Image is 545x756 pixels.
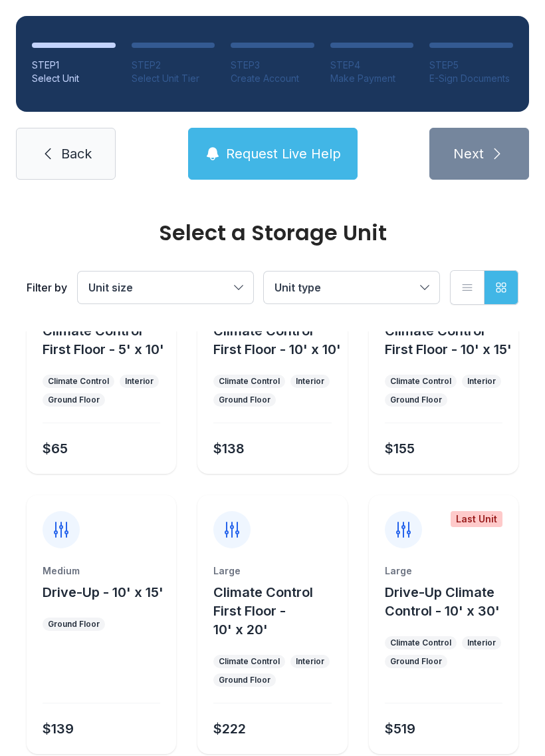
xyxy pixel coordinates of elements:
[88,281,133,294] span: Unit size
[429,72,513,85] div: E-Sign Documents
[43,584,163,600] span: Drive-Up - 10' x 15'
[43,564,160,578] div: Medium
[27,280,67,295] div: Filter by
[61,144,92,163] span: Back
[385,439,415,458] div: $155
[219,675,271,685] div: Ground Floor
[429,59,513,72] div: STEP 5
[43,583,163,602] button: Drive-Up - 10' x 15'
[385,583,513,620] button: Drive-Up Climate Control - 10' x 30'
[43,321,171,359] button: Climate Control First Floor - 5' x 10'
[78,272,253,303] button: Unit size
[226,144,341,163] span: Request Live Help
[219,656,280,667] div: Climate Control
[219,395,271,405] div: Ground Floor
[43,719,74,738] div: $139
[296,656,324,667] div: Interior
[274,281,321,294] span: Unit type
[213,583,342,639] button: Climate Control First Floor - 10' x 20'
[231,59,314,72] div: STEP 3
[125,376,154,387] div: Interior
[213,321,342,359] button: Climate Control First Floor - 10' x 10'
[390,656,442,667] div: Ground Floor
[43,439,68,458] div: $65
[390,395,442,405] div: Ground Floor
[467,376,496,387] div: Interior
[132,72,215,85] div: Select Unit Tier
[48,376,109,387] div: Climate Control
[231,72,314,85] div: Create Account
[451,511,502,527] div: Last Unit
[467,638,496,648] div: Interior
[32,59,116,72] div: STEP 1
[27,222,518,244] div: Select a Storage Unit
[213,584,313,638] span: Climate Control First Floor - 10' x 20'
[390,376,451,387] div: Climate Control
[32,72,116,85] div: Select Unit
[390,638,451,648] div: Climate Control
[213,564,331,578] div: Large
[213,719,246,738] div: $222
[296,376,324,387] div: Interior
[385,564,502,578] div: Large
[330,59,414,72] div: STEP 4
[385,584,500,619] span: Drive-Up Climate Control - 10' x 30'
[132,59,215,72] div: STEP 2
[48,619,100,630] div: Ground Floor
[219,376,280,387] div: Climate Control
[48,395,100,405] div: Ground Floor
[330,72,414,85] div: Make Payment
[385,719,415,738] div: $519
[264,272,439,303] button: Unit type
[213,439,245,458] div: $138
[385,321,513,359] button: Climate Control First Floor - 10' x 15'
[453,144,484,163] span: Next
